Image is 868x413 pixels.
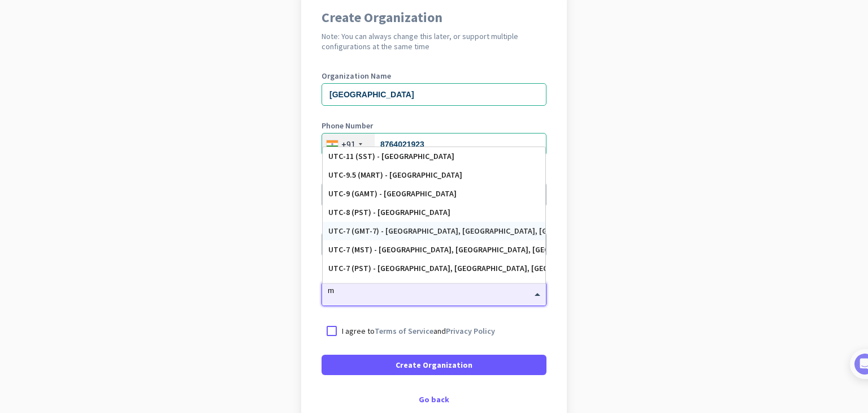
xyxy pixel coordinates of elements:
label: Organization language [322,171,404,179]
div: UTC-6 (CST) - [GEOGRAPHIC_DATA], [GEOGRAPHIC_DATA], [GEOGRAPHIC_DATA], [GEOGRAPHIC_DATA] [328,282,540,292]
div: UTC-9.5 (MART) - [GEOGRAPHIC_DATA] [328,170,540,180]
h2: Note: You can always change this later, or support multiple configurations at the same time [322,31,546,51]
div: UTC-9 (GAMT) - [GEOGRAPHIC_DATA] [328,189,540,199]
div: UTC-7 (PST) - [GEOGRAPHIC_DATA], [GEOGRAPHIC_DATA], [GEOGRAPHIC_DATA], [PERSON_NAME] [328,264,540,273]
input: 74104 10123 [322,133,546,156]
p: I agree to and [342,325,495,337]
h1: Create Organization [322,11,546,24]
label: Organization Size (Optional) [322,221,546,229]
input: What is the name of your organization? [322,83,546,106]
div: UTC-8 (PST) - [GEOGRAPHIC_DATA] [328,208,540,217]
a: Privacy Policy [446,326,495,336]
div: UTC-7 (MST) - [GEOGRAPHIC_DATA], [GEOGRAPHIC_DATA], [GEOGRAPHIC_DATA], [PERSON_NAME] [328,245,540,255]
label: Organization Time Zone [322,271,546,279]
div: Go back [322,395,546,403]
div: Options List [323,147,545,283]
div: UTC-7 (GMT-7) - [GEOGRAPHIC_DATA], [GEOGRAPHIC_DATA], [GEOGRAPHIC_DATA][PERSON_NAME], [GEOGRAPHIC... [328,226,540,236]
label: Organization Name [322,72,546,80]
div: UTC-11 (SST) - [GEOGRAPHIC_DATA] [328,152,540,161]
span: Create Organization [396,359,472,371]
a: Terms of Service [375,326,433,336]
label: Phone Number [322,122,546,130]
div: +91 [341,139,355,150]
button: Create Organization [322,355,546,375]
